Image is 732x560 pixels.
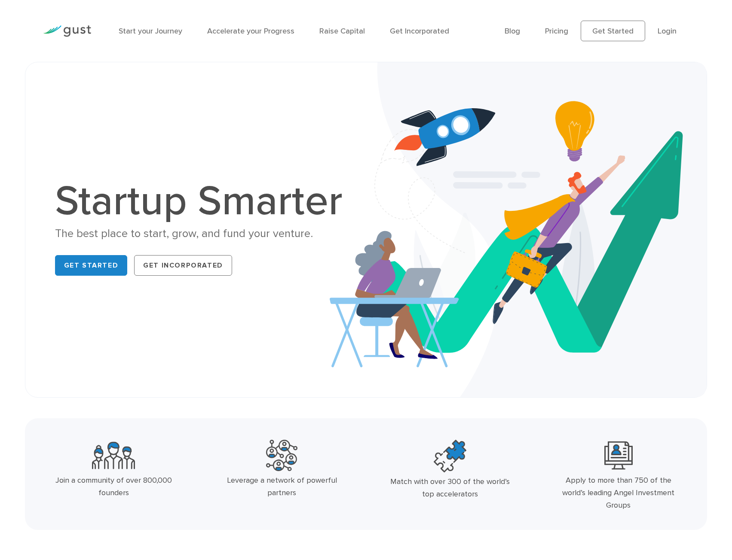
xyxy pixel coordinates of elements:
img: Community Founders [92,440,135,471]
a: Raise Capital [319,27,365,36]
a: Start your Journey [119,27,182,36]
a: Get Started [581,21,645,41]
a: Blog [505,27,520,36]
a: Get Started [55,255,128,276]
a: Login [658,27,677,36]
a: Pricing [545,27,568,36]
div: Join a community of over 800,000 founders [52,475,176,499]
a: Get Incorporated [134,255,232,276]
div: Apply to more than 750 of the world’s leading Angel Investment Groups [556,475,680,511]
div: Leverage a network of powerful partners [220,475,344,499]
img: Gust Logo [43,25,91,37]
h1: Startup Smarter [55,181,352,222]
a: Accelerate your Progress [207,27,294,36]
img: Startup Smarter Hero [330,62,707,397]
div: The best place to start, grow, and fund your venture. [55,226,352,241]
img: Leading Angel Investment [604,440,633,471]
img: Top Accelerators [434,440,466,472]
img: Powerful Partners [266,440,297,471]
div: Match with over 300 of the world’s top accelerators [388,476,512,501]
a: Get Incorporated [390,27,449,36]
